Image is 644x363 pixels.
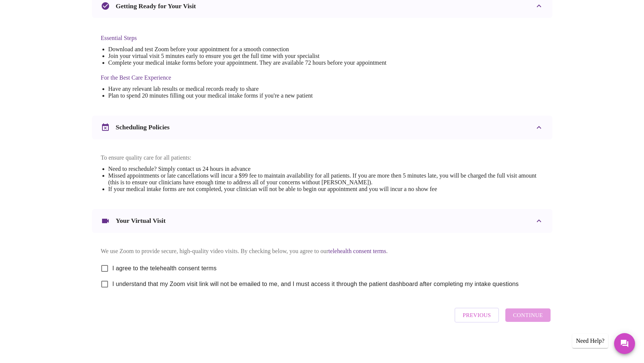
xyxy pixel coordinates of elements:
[108,46,386,53] li: Download and test Zoom before your appointment for a smooth connection
[92,116,552,139] div: Scheduling Policies
[113,264,217,273] span: I agree to the telehealth consent terms
[108,86,386,92] li: Have any relevant lab results or medical records ready to share
[108,186,543,193] li: If your medical intake forms are not completed, your clinician will not be able to begin our appo...
[455,308,499,323] button: Previous
[572,334,608,348] div: Need Help?
[108,172,543,186] li: Missed appointments or late cancellations will incur a $99 fee to maintain availability for all p...
[101,248,543,255] p: We use Zoom to provide secure, high-quality video visits. By checking below, you agree to our .
[329,248,386,254] a: telehealth consent terms
[614,333,635,354] button: Messages
[108,53,386,59] li: Join your virtual visit 5 minutes early to ensure you get the full time with your specialist
[108,166,543,172] li: Need to reschedule? Simply contact us 24 hours in advance
[92,209,552,233] div: Your Virtual Visit
[116,2,196,10] h3: Getting Ready for Your Visit
[116,217,166,225] h3: Your Virtual Visit
[101,35,386,41] h4: Essential Steps
[108,59,386,66] li: Complete your medical intake forms before your appointment. They are available 72 hours before yo...
[101,74,386,81] h4: For the Best Care Experience
[101,154,543,161] p: To ensure quality care for all patients:
[113,280,519,289] span: I understand that my Zoom visit link will not be emailed to me, and I must access it through the ...
[463,310,491,320] span: Previous
[108,92,386,99] li: Plan to spend 20 minutes filling out your medical intake forms if you're a new patient
[116,123,170,131] h3: Scheduling Policies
